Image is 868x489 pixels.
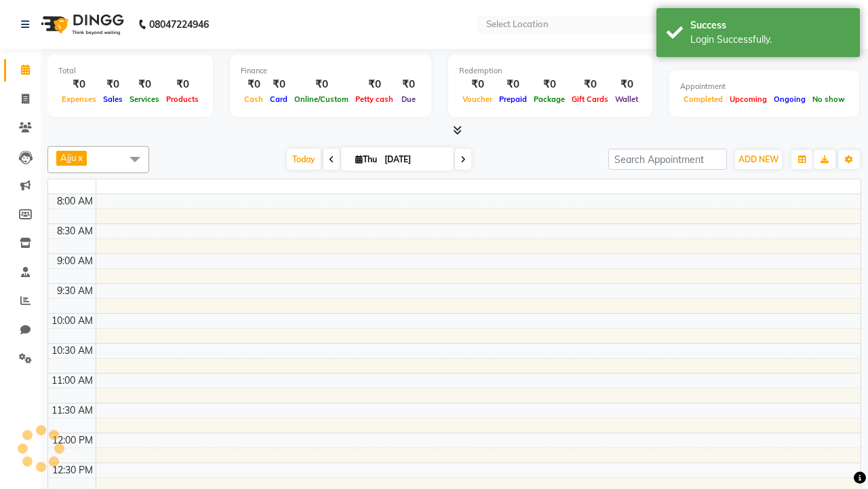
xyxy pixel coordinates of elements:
[690,18,850,33] div: Success
[126,77,163,92] div: ₹0
[809,94,848,104] span: No show
[58,77,100,92] div: ₹0
[241,65,420,77] div: Finance
[726,94,770,104] span: Upcoming
[612,94,642,104] span: Wallet
[149,5,209,43] b: 08047224946
[680,81,848,92] div: Appointment
[241,94,267,104] span: Cash
[459,77,496,92] div: ₹0
[738,154,778,164] span: ADD NEW
[568,77,612,92] div: ₹0
[352,154,380,164] span: Thu
[35,5,127,43] img: logo
[291,77,352,92] div: ₹0
[49,344,96,358] div: 10:30 AM
[100,94,126,104] span: Sales
[58,94,100,104] span: Expenses
[267,77,291,92] div: ₹0
[612,77,642,92] div: ₹0
[459,65,642,77] div: Redemption
[163,94,202,104] span: Products
[530,94,568,104] span: Package
[267,94,291,104] span: Card
[568,94,612,104] span: Gift Cards
[50,433,96,448] div: 12:00 PM
[530,77,568,92] div: ₹0
[54,224,96,238] div: 8:30 AM
[496,94,530,104] span: Prepaid
[58,65,202,77] div: Total
[352,77,397,92] div: ₹0
[397,77,420,92] div: ₹0
[54,194,96,209] div: 8:00 AM
[49,403,96,418] div: 11:30 AM
[486,18,549,31] div: Select Location
[49,314,96,328] div: 10:00 AM
[49,374,96,388] div: 11:00 AM
[608,149,727,170] input: Search Appointment
[291,94,352,104] span: Online/Custom
[287,149,321,170] span: Today
[735,150,782,169] button: ADD NEW
[770,94,809,104] span: Ongoing
[241,77,267,92] div: ₹0
[126,94,163,104] span: Services
[100,77,126,92] div: ₹0
[77,152,83,163] a: x
[54,284,96,298] div: 9:30 AM
[398,94,419,104] span: Due
[54,254,96,268] div: 9:00 AM
[690,33,850,47] div: Login Successfully.
[380,149,448,170] input: 2025-10-02
[60,152,77,163] span: Ajju
[163,77,202,92] div: ₹0
[352,94,397,104] span: Petty cash
[459,94,496,104] span: Voucher
[680,94,726,104] span: Completed
[50,463,96,477] div: 12:30 PM
[496,77,530,92] div: ₹0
